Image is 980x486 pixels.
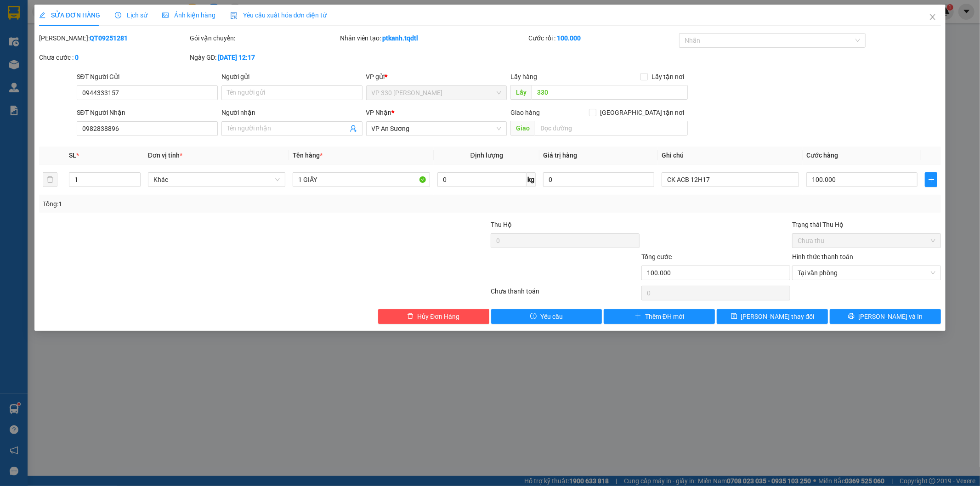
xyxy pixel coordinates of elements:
[43,199,378,209] div: Tổng: 1
[792,253,853,260] label: Hình thức thanh toán
[741,311,815,322] span: [PERSON_NAME] thay đổi
[717,309,828,324] button: save[PERSON_NAME] thay đổi
[221,107,363,118] div: Người nhận
[43,172,57,187] button: delete
[77,107,218,118] div: SĐT Người Nhận
[798,266,935,280] span: Tại văn phòng
[925,176,937,183] span: plus
[293,172,430,187] input: VD: Bàn, Ghế
[858,311,923,322] span: [PERSON_NAME] và In
[383,34,419,42] b: ptkanh.tqdtl
[115,12,121,18] span: clock-circle
[510,73,537,80] span: Lấy hàng
[190,52,339,62] div: Ngày GD:
[372,122,502,136] span: VP An Sương
[510,109,540,116] span: Giao hàng
[658,147,803,164] th: Ghi chú
[557,34,581,42] b: 100.000
[528,33,677,43] div: Cước rồi :
[470,152,503,159] span: Định lượng
[350,125,357,132] span: user-add
[510,85,532,100] span: Lấy
[540,311,563,322] span: Yêu cầu
[645,311,684,322] span: Thêm ĐH mới
[366,72,507,82] div: VP gửi
[596,107,688,118] span: [GEOGRAPHIC_DATA] tận nơi
[491,221,512,228] span: Thu Hộ
[378,309,489,324] button: deleteHủy Đơn Hàng
[731,313,737,320] span: save
[530,313,537,320] span: exclamation-circle
[929,13,936,21] span: close
[527,172,536,187] span: kg
[162,11,215,19] span: Ảnh kiện hàng
[648,72,688,82] span: Lấy tận nơi
[635,313,641,320] span: plus
[340,33,527,43] div: Nhân viên tạo:
[372,86,502,100] span: VP 330 Lê Duẫn
[848,313,855,320] span: printer
[604,309,715,324] button: plusThêm ĐH mới
[39,11,100,19] span: SỬA ĐƠN HÀNG
[190,33,339,43] div: Gói vận chuyển:
[535,121,688,136] input: Dọc đường
[490,286,641,302] div: Chưa thanh toán
[641,253,672,260] span: Tổng cước
[830,309,941,324] button: printer[PERSON_NAME] và In
[77,72,218,82] div: SĐT Người Gửi
[417,311,459,322] span: Hủy Đơn Hàng
[366,109,392,116] span: VP Nhận
[792,220,941,230] div: Trạng thái Thu Hộ
[920,5,946,30] button: Close
[293,152,323,159] span: Tên hàng
[90,34,128,42] b: QT09251281
[218,54,255,61] b: [DATE] 12:17
[532,85,688,100] input: Dọc đường
[230,12,238,19] img: icon
[162,12,169,18] span: picture
[925,172,937,187] button: plus
[230,11,327,19] span: Yêu cầu xuất hóa đơn điện tử
[806,152,838,159] span: Cước hàng
[798,234,935,248] span: Chưa thu
[407,313,414,320] span: delete
[510,121,535,136] span: Giao
[543,152,577,159] span: Giá trị hàng
[69,152,76,159] span: SL
[39,52,188,62] div: Chưa cước :
[221,72,363,82] div: Người gửi
[662,172,799,187] input: Ghi Chú
[39,33,188,43] div: [PERSON_NAME]:
[115,11,147,19] span: Lịch sử
[153,173,280,186] span: Khác
[39,12,45,18] span: edit
[491,309,602,324] button: exclamation-circleYêu cầu
[75,54,79,61] b: 0
[148,152,182,159] span: Đơn vị tính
